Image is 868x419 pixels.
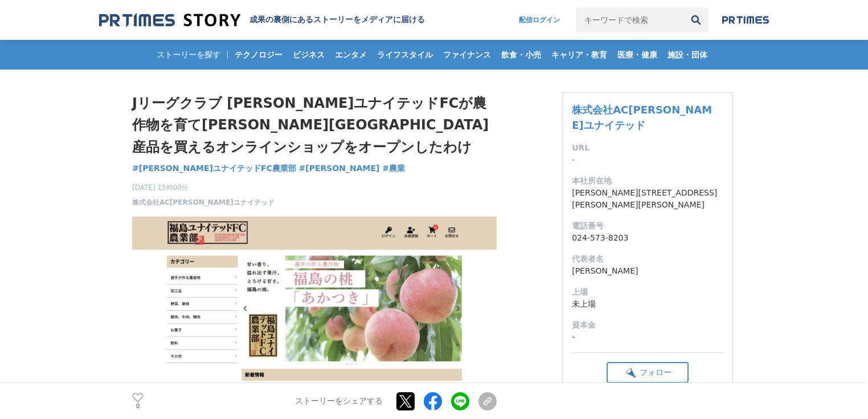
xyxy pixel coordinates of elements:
[613,40,662,70] a: 医療・健康
[372,40,437,70] a: ライフスタイル
[572,286,723,298] dt: 上場
[572,142,723,154] dt: URL
[132,163,296,173] span: #[PERSON_NAME]ユナイテッドFC農業部
[607,362,689,383] button: フォロー
[330,40,371,70] a: エンタメ
[132,92,497,158] h1: Jリーグクラブ [PERSON_NAME]ユナイテッドFCが農作物を育て[PERSON_NAME][GEOGRAPHIC_DATA]産品を買えるオンラインショップをオープンしたわけ
[576,7,683,32] input: キーワードで検索
[572,265,723,277] dd: [PERSON_NAME]
[663,40,712,70] a: 施設・団体
[572,154,723,166] dd: -
[99,13,240,28] img: 成果の裏側にあるストーリーをメディアに届ける
[439,40,496,70] a: ファイナンス
[439,50,496,60] span: ファイナンス
[330,50,371,60] span: エンタメ
[230,50,287,60] span: テクノロジー
[230,40,287,70] a: テクノロジー
[507,7,571,32] a: 配信ログイン
[132,404,144,409] p: 0
[547,40,612,70] a: キャリア・教育
[99,13,425,28] a: 成果の裏側にあるストーリーをメディアに届ける 成果の裏側にあるストーリーをメディアに届ける
[572,175,723,187] dt: 本社所在地
[572,331,723,343] dd: -
[382,163,405,173] span: #農業
[132,197,275,208] a: 株式会社AC[PERSON_NAME]ユナイテッド
[299,163,380,173] span: #[PERSON_NAME]
[288,50,329,60] span: ビジネス
[372,50,437,60] span: ライフスタイル
[572,232,723,244] dd: 024-573-8203
[132,162,296,174] a: #[PERSON_NAME]ユナイテッドFC農業部
[299,162,380,174] a: #[PERSON_NAME]
[613,50,662,60] span: 医療・健康
[572,104,712,131] a: 株式会社AC[PERSON_NAME]ユナイテッド
[132,217,497,397] img: thumbnail_bdf81630-a0b7-11ea-a9d9-2bc023941d9e.png
[295,396,383,406] p: ストーリーをシェアする
[382,162,405,174] a: #農業
[663,50,712,60] span: 施設・団体
[722,15,769,25] img: prtimes
[572,220,723,232] dt: 電話番号
[572,319,723,331] dt: 資本金
[572,298,723,310] dd: 未上場
[497,40,546,70] a: 飲食・小売
[547,50,612,60] span: キャリア・教育
[249,15,425,25] h2: 成果の裏側にあるストーリーをメディアに届ける
[288,40,329,70] a: ビジネス
[572,253,723,265] dt: 代表者名
[132,182,275,193] span: [DATE] 15時00分
[572,187,723,211] dd: [PERSON_NAME][STREET_ADDRESS][PERSON_NAME][PERSON_NAME]
[497,50,546,60] span: 飲食・小売
[683,7,709,32] button: 検索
